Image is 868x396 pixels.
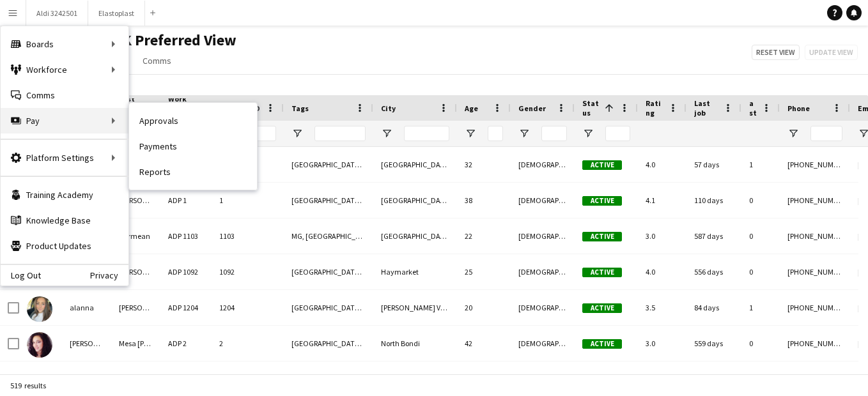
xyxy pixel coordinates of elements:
span: Phone [787,103,810,113]
div: [DEMOGRAPHIC_DATA] [511,290,575,325]
div: Mesa [PERSON_NAME] [111,326,160,361]
div: MG, [GEOGRAPHIC_DATA] [284,218,373,254]
div: [GEOGRAPHIC_DATA], [GEOGRAPHIC_DATA], Ryde Response Team [284,183,373,218]
button: Reset view [752,45,800,60]
input: Age Filter Input [488,126,503,141]
div: 32 [457,147,511,182]
div: 3.0 [638,326,686,361]
div: Workforce [1,57,128,82]
div: 4.0 [638,254,686,289]
span: Active [582,196,622,206]
div: [GEOGRAPHIC_DATA], [GEOGRAPHIC_DATA] [284,254,373,289]
div: ADP 2 [160,326,212,361]
div: [PERSON_NAME] [111,290,160,325]
div: [PHONE_NUMBER] [780,290,850,325]
input: Phone Filter Input [810,126,842,141]
input: ADP User ID Filter Input [242,126,276,141]
span: Status [582,98,600,118]
div: Haymarket [373,254,457,289]
div: 38 [457,183,511,218]
input: Status Filter Input [605,126,630,141]
div: [DEMOGRAPHIC_DATA] [511,183,575,218]
div: 0 [741,218,780,254]
a: Comms [1,82,128,108]
div: 3.5 [638,290,686,325]
div: [GEOGRAPHIC_DATA], [GEOGRAPHIC_DATA] [284,290,373,325]
span: Comms [143,55,171,66]
div: [PERSON_NAME] [111,183,160,218]
div: alanna [62,290,111,325]
button: Open Filter Menu [582,128,594,139]
button: Open Filter Menu [787,128,799,139]
div: [GEOGRAPHIC_DATA] [373,147,457,182]
div: 57 days [686,147,741,182]
span: Active [582,303,622,313]
a: Comms [137,52,176,69]
a: Reports [129,159,257,185]
div: [PHONE_NUMBER] [780,183,850,218]
div: 22 [457,218,511,254]
a: Training Academy [1,182,128,208]
a: Payments [129,133,257,159]
span: 1204 [219,303,235,312]
div: 3.0 [638,218,686,254]
div: ADP 1103 [160,218,212,254]
div: [GEOGRAPHIC_DATA] [373,218,457,254]
div: 556 days [686,254,741,289]
span: Active [582,268,622,277]
div: [GEOGRAPHIC_DATA], [GEOGRAPHIC_DATA] [284,326,373,361]
span: 1103 [219,231,235,241]
div: 4.0 [638,147,686,182]
div: [PHONE_NUMBER] [780,326,850,361]
div: 1 [741,290,780,325]
span: Tags [291,103,309,113]
a: Privacy [90,270,128,280]
div: [DEMOGRAPHIC_DATA] [511,254,575,289]
span: Jobs (last 90 days) [749,50,757,165]
div: [PHONE_NUMBER] [780,147,850,182]
button: Aldi 3242501 [26,1,88,26]
span: 1092 [219,267,235,277]
span: Active [582,232,622,241]
div: ADP 1092 [160,254,212,289]
div: 0 [741,254,780,289]
div: Platform Settings [1,145,128,171]
div: 84 days [686,290,741,325]
div: 1 [741,147,780,182]
div: [PHONE_NUMBER] [780,218,850,254]
span: Gender [518,103,546,113]
span: KK Preferred View [104,31,236,50]
span: City [381,103,396,113]
img: Alejandra Mesa Jaramillo [27,332,52,358]
div: 4.1 [638,183,686,218]
div: 587 days [686,218,741,254]
span: Age [465,103,478,113]
a: Approvals [129,108,257,133]
span: Active [582,339,622,349]
div: [PERSON_NAME] Vale South [373,290,457,325]
button: Open Filter Menu [291,128,303,139]
span: Active [582,160,622,170]
div: ADP 1 [160,183,212,218]
a: Log Out [1,270,41,280]
div: [GEOGRAPHIC_DATA] [373,183,457,218]
div: [DEMOGRAPHIC_DATA] [511,326,575,361]
div: 42 [457,326,511,361]
div: Germean [111,218,160,254]
div: North Bondi [373,326,457,361]
div: [DEMOGRAPHIC_DATA] [511,147,575,182]
div: 0 [741,326,780,361]
div: [GEOGRAPHIC_DATA], [GEOGRAPHIC_DATA] [284,147,373,182]
a: Product Updates [1,233,128,259]
div: 20 [457,290,511,325]
input: Tags Filter Input [314,126,366,141]
span: Rating [646,98,663,118]
button: Open Filter Menu [381,128,392,139]
div: Boards [1,31,128,57]
span: 2 [219,339,223,348]
div: [PERSON_NAME] [62,326,111,361]
div: 25 [457,254,511,289]
button: Open Filter Menu [465,128,476,139]
div: [PHONE_NUMBER] [780,254,850,289]
div: 559 days [686,326,741,361]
